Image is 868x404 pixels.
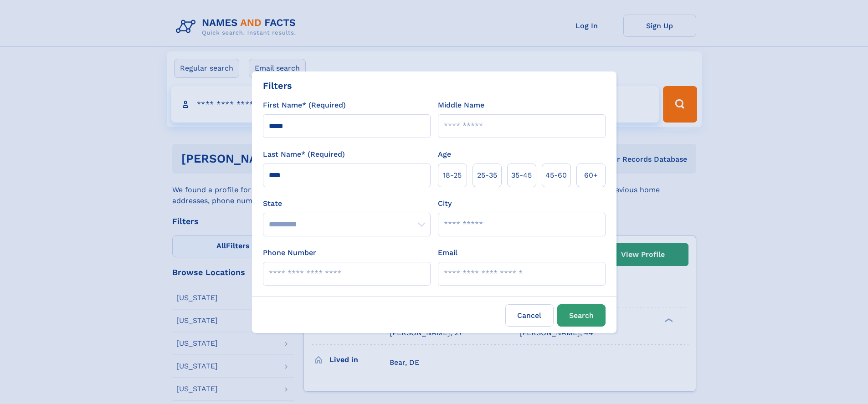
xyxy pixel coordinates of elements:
[511,170,532,181] span: 35‑45
[438,247,457,258] label: Email
[438,149,451,160] label: Age
[438,100,484,111] label: Middle Name
[443,170,462,181] span: 18‑25
[263,247,316,258] label: Phone Number
[263,149,345,160] label: Last Name* (Required)
[263,198,431,209] label: State
[438,198,452,209] label: City
[545,170,567,181] span: 45‑60
[263,100,346,111] label: First Name* (Required)
[584,170,598,181] span: 60+
[477,170,497,181] span: 25‑35
[263,79,292,92] div: Filters
[557,304,606,327] button: Search
[505,304,554,327] label: Cancel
